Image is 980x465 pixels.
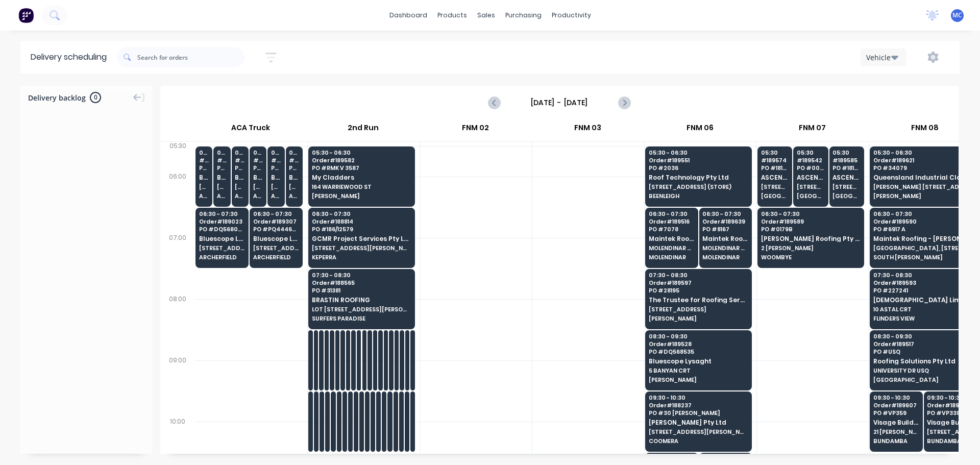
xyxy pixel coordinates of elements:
[253,184,263,190] span: [STREET_ADDRESS][PERSON_NAME] (STORE)
[199,245,245,251] span: [STREET_ADDRESS]
[199,254,245,260] span: ARCHERFIELD
[761,157,789,163] span: # 189574
[873,438,919,444] span: BUNDAMBA
[253,165,263,171] span: PO # DQ568353
[18,8,34,23] img: Factory
[312,235,411,242] span: GCMR Project Services Pty Ltd
[137,47,244,67] input: Search for orders
[873,297,972,303] span: [DEMOGRAPHIC_DATA] Limited T/as Joii Roofing
[253,226,299,232] span: PO # PQ444664
[160,140,195,170] div: 05:30
[289,157,299,163] span: # 189557
[649,287,748,293] span: PO # 28195
[271,193,281,199] span: ARCHERFIELD
[649,429,748,435] span: [STREET_ADDRESS][PERSON_NAME]
[873,419,919,426] span: Visage Building Group Pty Ltd
[253,157,263,163] span: # 189330
[927,402,972,408] span: Order # 189605
[90,92,101,103] span: 0
[649,211,694,217] span: 06:30 - 07:30
[312,245,411,251] span: [STREET_ADDRESS][PERSON_NAME]
[797,174,825,181] span: ASCENT BUILDING SOLUTIONS PTY LTD
[199,193,209,199] span: ARCHERFIELD
[199,174,209,181] span: Bluescope Lysaght
[761,254,860,260] span: WOOMBYE
[199,150,209,156] span: 05:30
[194,119,307,141] div: ACA Truck
[761,193,789,199] span: [GEOGRAPHIC_DATA]
[235,150,245,156] span: 05:30
[702,211,748,217] span: 06:30 - 07:30
[547,8,596,23] div: productivity
[756,119,868,141] div: FNM 07
[873,306,972,312] span: 10 ASTAL CRT
[312,218,411,225] span: Order # 188814
[217,174,227,181] span: Bluescope Lysaght
[271,157,281,163] span: # 189460
[253,193,263,199] span: ARCHERFIELD
[832,174,861,181] span: ASCENT BUILDING SOLUTIONS PTY LTD
[649,358,748,364] span: Bluescope Lysaght
[649,402,748,408] span: Order # 188237
[217,165,227,171] span: PO # DQ568058
[761,165,789,171] span: PO # 18128 12529
[649,410,748,416] span: PO # 30 [PERSON_NAME]
[649,157,748,163] span: Order # 189551
[217,157,227,163] span: # 189024
[217,150,227,156] span: 05:30
[312,306,411,312] span: LOT [STREET_ADDRESS][PERSON_NAME]
[927,429,972,435] span: [STREET_ADDRESS][PERSON_NAME]
[649,174,748,181] span: Roof Technology Pty Ltd
[312,287,411,293] span: PO # 31381
[432,8,472,23] div: products
[649,438,748,444] span: COOMERA
[28,92,86,103] span: Delivery backlog
[420,119,531,141] div: FNM 02
[873,287,972,293] span: PO # 227241
[199,218,245,225] span: Order # 189023
[873,368,972,374] span: UNIVERSITY DR USQ
[253,218,299,225] span: Order # 189307
[873,429,919,435] span: 21 [PERSON_NAME] ST
[649,395,748,401] span: 09:30 - 10:30
[797,193,825,199] span: [GEOGRAPHIC_DATA]
[761,174,789,181] span: ASCENT BUILDING SOLUTIONS PTY LTD
[927,410,972,416] span: PO # VP338
[235,165,245,171] span: PO # DQ568575
[873,402,919,408] span: Order # 189607
[253,174,263,181] span: Bluescope Lysaght
[312,297,411,303] span: BRASTIN ROOFING
[873,235,972,242] span: Maintek Roofing - [PERSON_NAME]
[472,8,500,23] div: sales
[271,165,281,171] span: PO # DQ568438
[217,184,227,190] span: [STREET_ADDRESS]
[832,193,861,199] span: [GEOGRAPHIC_DATA]
[873,157,972,163] span: Order # 189621
[312,272,411,278] span: 07:30 - 08:30
[649,280,748,286] span: Order # 189597
[873,193,972,199] span: [PERSON_NAME]
[649,245,694,251] span: MOLENDINAR STORAGE 2A INDUSTRIAL AV
[761,150,789,156] span: 05:30
[289,174,299,181] span: Bluescope Lysaght
[649,349,748,355] span: PO # DQ568535
[312,184,411,190] span: 164 WARRIEWOOD ST
[761,245,860,251] span: 2 [PERSON_NAME]
[649,419,748,426] span: [PERSON_NAME] Pty Ltd
[927,438,972,444] span: BUNDAMBA
[927,419,972,426] span: Visage Building Group Pty Ltd
[873,395,919,401] span: 09:30 - 10:30
[797,184,825,190] span: [STREET_ADDRESS] (STORE)
[873,150,972,156] span: 05:30 - 06:30
[649,315,748,322] span: [PERSON_NAME]
[861,48,906,66] button: Vehicle
[649,193,748,199] span: BEENLEIGH
[271,150,281,156] span: 05:30
[945,430,970,455] iframe: Intercom live chat
[873,218,972,225] span: Order # 189590
[20,41,117,74] div: Delivery scheduling
[761,226,860,232] span: PO # 0179B
[199,165,209,171] span: PO # DQ568424
[702,218,748,225] span: Order # 189639
[312,280,411,286] span: Order # 188565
